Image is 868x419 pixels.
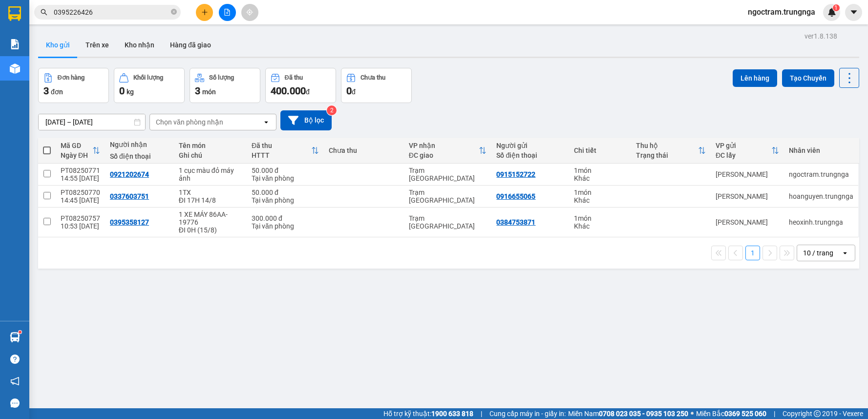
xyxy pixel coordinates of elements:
[789,170,853,178] div: ngoctram.trungnga
[833,4,840,11] sup: 1
[574,222,626,230] div: Khác
[38,68,109,103] button: Đơn hàng3đơn
[10,355,20,364] span: question-circle
[252,214,319,222] div: 300.000 đ
[574,196,626,204] div: Khác
[724,410,766,418] strong: 0369 525 060
[61,222,100,230] div: 10:53 [DATE]
[496,170,535,178] div: 0915152722
[58,74,85,81] div: Đơn hàng
[110,218,149,226] div: 0395358127
[827,8,836,17] img: icon-new-feature
[179,196,242,204] div: ĐI 17H 14/8
[209,74,234,81] div: Số lượng
[10,377,20,386] span: notification
[39,114,145,130] input: Select a date range.
[179,167,242,182] div: 1 cục màu đỏ máy ảnh
[383,408,473,419] span: Hỗ trợ kỹ thuật:
[346,85,352,97] span: 0
[696,408,766,419] span: Miền Bắc
[568,408,688,419] span: Miền Nam
[740,6,823,18] span: ngoctram.trungnga
[201,9,208,16] span: plus
[252,167,319,174] div: 50.000 đ
[179,142,242,149] div: Tên món
[804,31,837,42] div: ver 1.8.138
[341,68,412,103] button: Chưa thu0đ
[61,142,92,149] div: Mã GD
[636,151,698,159] div: Trạng thái
[171,9,177,15] span: close-circle
[252,142,312,149] div: Đã thu
[110,192,149,200] div: 0337603751
[8,6,21,21] img: logo-vxr
[265,68,336,103] button: Đã thu400.000đ
[252,174,319,182] div: Tại văn phòng
[110,152,169,160] div: Số điện thoại
[636,142,698,149] div: Thu hộ
[409,189,487,204] div: Trạm [GEOGRAPHIC_DATA]
[789,192,853,200] div: hoanguyen.trungnga
[409,151,479,159] div: ĐC giao
[252,222,319,230] div: Tại văn phòng
[711,138,784,164] th: Toggle SortBy
[196,4,213,21] button: plus
[179,226,242,234] div: ĐI 0H (15/8)
[431,410,473,418] strong: 1900 633 818
[691,412,694,416] span: ⚪️
[19,331,21,334] sup: 1
[574,214,626,222] div: 1 món
[849,8,858,17] span: caret-down
[280,110,332,130] button: Bộ lọc
[195,85,200,97] span: 3
[219,4,236,21] button: file-add
[61,174,100,182] div: 14:55 [DATE]
[51,88,63,96] span: đơn
[489,408,566,419] span: Cung cấp máy in - giấy in:
[404,138,492,164] th: Toggle SortBy
[179,189,242,196] div: 1TX
[496,218,535,226] div: 0384753871
[789,147,853,154] div: Nhân viên
[10,63,20,74] img: warehouse-icon
[133,74,163,81] div: Khối lượng
[306,88,310,96] span: đ
[246,9,253,16] span: aim
[716,142,771,149] div: VP gửi
[247,138,324,164] th: Toggle SortBy
[252,196,319,204] div: Tại văn phòng
[496,151,564,159] div: Số điện thoại
[716,151,771,159] div: ĐC lấy
[782,69,834,87] button: Tạo Chuyến
[496,192,535,200] div: 0916655065
[574,167,626,174] div: 1 món
[43,85,49,97] span: 3
[733,69,777,87] button: Lên hàng
[54,7,169,18] input: Tìm tên, số ĐT hoặc mã đơn
[119,85,125,97] span: 0
[327,105,337,115] sup: 2
[110,141,169,148] div: Người nhận
[409,167,487,182] div: Trạm [GEOGRAPHIC_DATA]
[224,9,231,16] span: file-add
[156,117,223,127] div: Chọn văn phòng nhận
[252,189,319,196] div: 50.000 đ
[716,170,779,178] div: [PERSON_NAME]
[574,147,626,154] div: Chi tiết
[285,74,303,81] div: Đã thu
[803,248,833,258] div: 10 / trang
[10,332,20,342] img: warehouse-icon
[78,33,117,57] button: Trên xe
[38,33,78,57] button: Kho gửi
[329,147,399,154] div: Chưa thu
[61,167,100,174] div: PT08250771
[179,151,242,159] div: Ghi chú
[241,4,258,21] button: aim
[10,398,20,408] span: message
[114,68,185,103] button: Khối lượng0kg
[409,142,479,149] div: VP nhận
[841,249,849,257] svg: open
[110,170,149,178] div: 0921202674
[61,196,100,204] div: 14:45 [DATE]
[171,8,177,17] span: close-circle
